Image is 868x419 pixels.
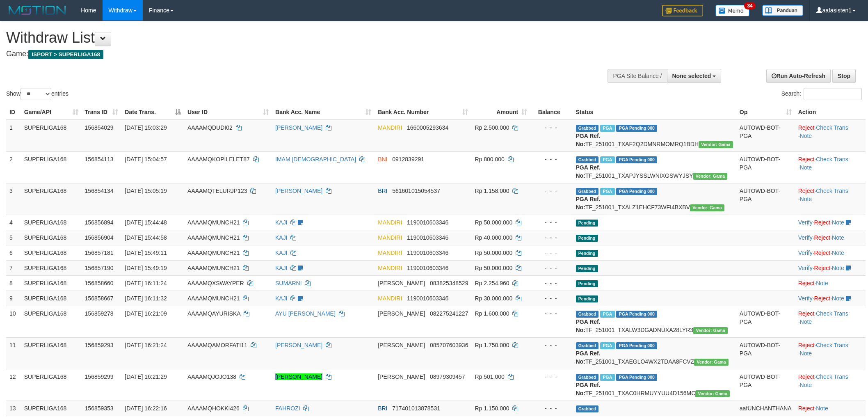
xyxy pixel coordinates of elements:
[832,265,844,271] a: Note
[475,188,509,194] span: Rp 1.158.000
[125,250,167,256] span: [DATE] 15:49:11
[6,306,21,337] td: 10
[378,373,425,380] span: [PERSON_NAME]
[272,105,375,120] th: Bank Acc. Name: activate to sort column ascending
[475,234,512,241] span: Rp 40.000.000
[832,219,844,226] a: Note
[471,105,530,120] th: Amount: activate to sort column ascending
[690,204,724,211] span: Vendor URL: https://trx31.1velocity.biz
[795,401,866,416] td: ·
[576,156,599,163] span: Grabbed
[125,188,167,194] span: [DATE] 15:05:19
[816,156,848,163] a: Check Trans
[534,404,569,412] div: - - -
[573,306,736,337] td: TF_251001_TXALW3DGADNUXA28LYR3
[125,295,167,302] span: [DATE] 16:11:32
[187,250,240,256] span: AAAAMQMUNCH21
[21,230,82,245] td: SUPERLIGA168
[6,88,69,100] label: Show entries
[125,373,167,380] span: [DATE] 16:21:29
[534,309,569,318] div: - - -
[407,124,448,131] span: Copy 1660005293634 to clipboard
[600,374,614,381] span: Marked by aafheankoy
[795,215,866,230] td: · ·
[576,311,599,318] span: Grabbed
[275,250,288,256] a: KAJI
[187,188,247,194] span: AAAAMQTELURJP123
[534,294,569,302] div: - - -
[616,311,657,318] span: PGA Pending
[125,234,167,241] span: [DATE] 15:44:58
[795,245,866,260] td: · ·
[814,234,831,241] a: Reject
[800,318,812,325] a: Note
[576,196,601,211] b: PGA Ref. No:
[6,183,21,215] td: 3
[187,405,240,412] span: AAAAMQHOKKI426
[21,306,82,337] td: SUPERLIGA168
[573,369,736,401] td: TF_251001_TXAC0HRMUYYUU4D156MC
[694,359,729,366] span: Vendor URL: https://trx31.1velocity.biz
[736,120,795,152] td: AUTOWD-BOT-PGA
[21,88,51,100] select: Showentries
[6,50,571,58] h4: Game:
[798,250,813,256] a: Verify
[21,369,82,401] td: SUPERLIGA168
[534,373,569,381] div: - - -
[798,124,815,131] a: Reject
[378,295,402,302] span: MANDIRI
[21,260,82,275] td: SUPERLIGA168
[816,342,848,348] a: Check Trans
[475,342,509,348] span: Rp 1.750.000
[275,124,322,131] a: [PERSON_NAME]
[534,279,569,287] div: - - -
[576,318,601,333] b: PGA Ref. No:
[378,219,402,226] span: MANDIRI
[378,280,425,286] span: [PERSON_NAME]
[795,275,866,291] td: ·
[430,310,468,317] span: Copy 082275241227 to clipboard
[781,88,862,100] label: Search:
[187,124,233,131] span: AAAAMQDUDI02
[798,295,813,302] a: Verify
[187,373,236,380] span: AAAAMQJOJO138
[85,280,114,286] span: 156858660
[816,373,848,380] a: Check Trans
[6,369,21,401] td: 12
[693,327,728,334] span: Vendor URL: https://trx31.1velocity.biz
[125,219,167,226] span: [DATE] 15:44:48
[125,124,167,131] span: [DATE] 15:03:29
[392,405,440,412] span: Copy 717401013878531 to clipboard
[600,311,614,318] span: Marked by aafheankoy
[576,405,599,412] span: Grabbed
[475,265,512,271] span: Rp 50.000.000
[715,5,750,16] img: Button%20Memo.svg
[576,164,601,179] b: PGA Ref. No:
[407,219,448,226] span: Copy 1190010603346 to clipboard
[576,280,598,287] span: Pending
[800,382,812,388] a: Note
[576,374,599,381] span: Grabbed
[275,280,302,286] a: SUMARNI
[534,218,569,227] div: - - -
[736,401,795,416] td: aafUNCHANTHANA
[795,291,866,306] td: · ·
[6,275,21,291] td: 8
[832,295,844,302] a: Note
[576,342,599,349] span: Grabbed
[187,234,240,241] span: AAAAMQMUNCH21
[576,295,598,302] span: Pending
[375,105,471,120] th: Bank Acc. Number: activate to sort column ascending
[407,234,448,241] span: Copy 1190010603346 to clipboard
[573,151,736,183] td: TF_251001_TXAPJYSSLWNIXGSWYJSY
[667,69,722,83] button: None selected
[616,156,657,163] span: PGA Pending
[814,250,831,256] a: Reject
[816,405,828,412] a: Note
[795,230,866,245] td: · ·
[407,295,448,302] span: Copy 1190010603346 to clipboard
[6,260,21,275] td: 7
[28,50,103,59] span: ISPORT > SUPERLIGA168
[85,265,114,271] span: 156857190
[816,188,848,194] a: Check Trans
